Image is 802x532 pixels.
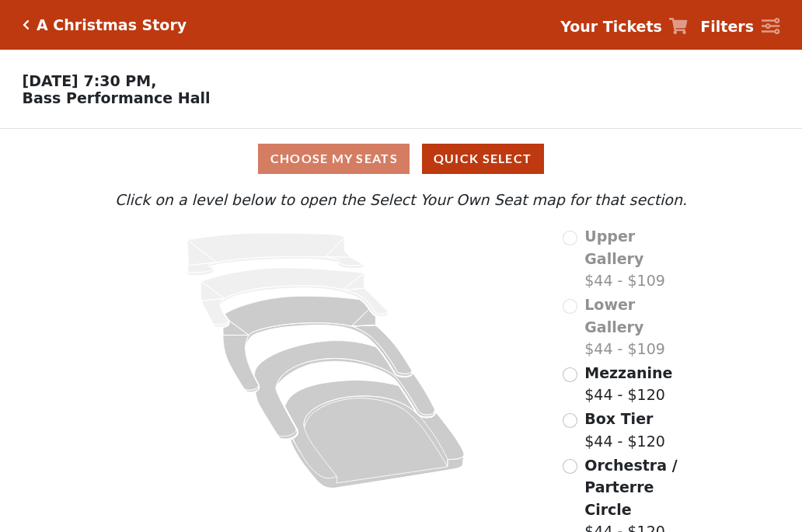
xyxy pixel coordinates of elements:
path: Lower Gallery - Seats Available: 0 [201,268,389,327]
a: Click here to go back to filters [23,19,30,30]
path: Upper Gallery - Seats Available: 0 [187,233,364,276]
strong: Filters [700,18,754,35]
label: $44 - $120 [584,362,672,406]
span: Orchestra / Parterre Circle [584,457,677,518]
strong: Your Tickets [560,18,662,35]
a: Filters [700,16,779,38]
label: $44 - $109 [584,225,691,292]
label: $44 - $120 [584,408,665,452]
button: Quick Select [422,144,544,174]
span: Upper Gallery [584,228,643,267]
h5: A Christmas Story [37,16,187,34]
span: Lower Gallery [584,296,643,336]
span: Box Tier [584,410,653,427]
label: $44 - $109 [584,294,691,360]
path: Orchestra / Parterre Circle - Seats Available: 239 [285,381,465,489]
span: Mezzanine [584,364,672,381]
a: Your Tickets [560,16,688,38]
p: Click on a level below to open the Select Your Own Seat map for that section. [111,189,691,211]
